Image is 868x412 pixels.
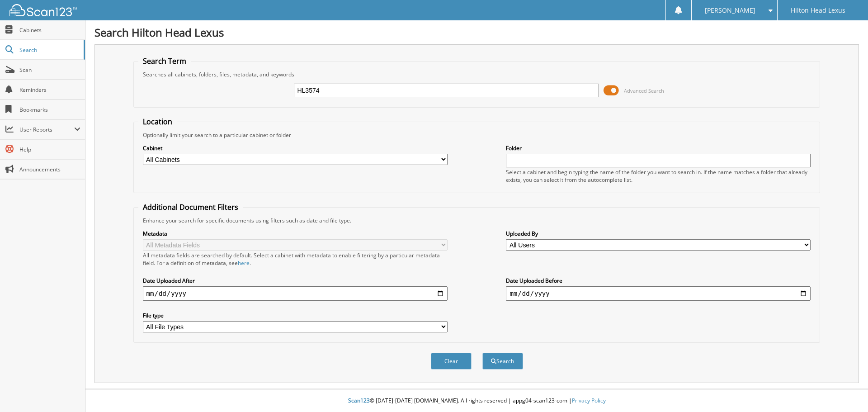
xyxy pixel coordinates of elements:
label: Uploaded By [506,230,811,237]
button: Clear [431,353,472,369]
legend: Location [138,117,177,127]
span: [PERSON_NAME] [705,8,755,13]
span: Advanced Search [624,87,664,94]
span: Reminders [19,86,80,94]
span: Scan123 [348,397,370,404]
span: Search [19,46,79,54]
div: Enhance your search for specific documents using filters such as date and file type. [138,217,816,224]
span: Cabinets [19,26,80,34]
a: here [238,259,250,267]
label: Folder [506,144,811,152]
span: Scan [19,66,80,74]
div: © [DATE]-[DATE] [DOMAIN_NAME]. All rights reserved | appg04-scan123-com | [85,390,868,412]
label: Metadata [143,230,448,237]
legend: Search Term [138,56,191,66]
img: scan123-logo-white.svg [9,4,77,16]
div: Searches all cabinets, folders, files, metadata, and keywords [138,71,816,78]
span: Help [19,146,80,153]
a: Privacy Policy [572,397,606,404]
iframe: Chat Widget [823,369,868,412]
span: Hilton Head Lexus [791,8,845,13]
label: File type [143,312,448,319]
input: end [506,286,811,301]
label: Date Uploaded Before [506,277,811,284]
h1: Search Hilton Head Lexus [94,25,859,40]
button: Search [482,353,523,369]
label: Date Uploaded After [143,277,448,284]
div: Select a cabinet and begin typing the name of the folder you want to search in. If the name match... [506,168,811,184]
span: Announcements [19,166,80,173]
div: All metadata fields are searched by default. Select a cabinet with metadata to enable filtering b... [143,251,448,267]
span: Bookmarks [19,106,80,114]
label: Cabinet [143,144,448,152]
span: User Reports [19,126,74,133]
legend: Additional Document Filters [138,202,243,212]
input: start [143,286,448,301]
div: Optionally limit your search to a particular cabinet or folder [138,131,816,139]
